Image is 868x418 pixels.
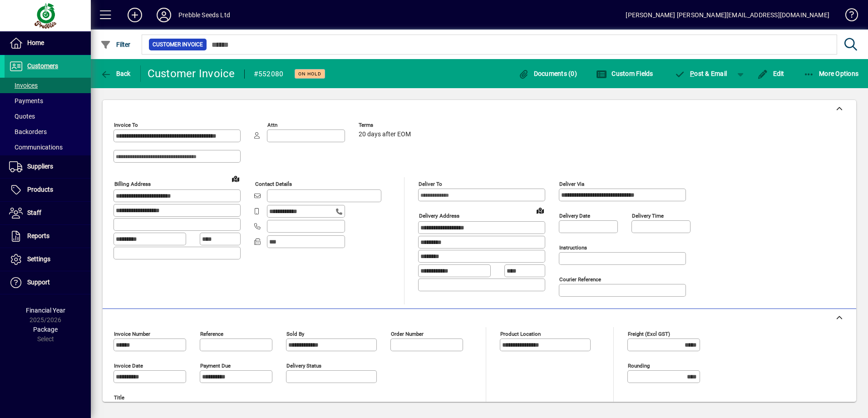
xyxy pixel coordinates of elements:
[518,70,577,77] span: Documents (0)
[675,70,727,77] span: ost & Email
[98,36,133,53] button: Filter
[5,32,91,55] a: Home
[9,97,43,104] span: Payments
[114,331,150,337] mat-label: Invoice number
[5,248,91,271] a: Settings
[120,7,149,23] button: Add
[626,8,829,22] div: [PERSON_NAME] [PERSON_NAME][EMAIL_ADDRESS][DOMAIN_NAME]
[5,139,91,155] a: Communications
[27,255,50,263] span: Settings
[594,65,656,82] button: Custom Fields
[516,65,579,82] button: Documents (0)
[5,179,91,201] a: Products
[9,144,63,151] span: Communications
[26,307,65,314] span: Financial Year
[200,363,231,369] mat-label: Payment due
[149,7,178,23] button: Profile
[153,40,203,49] span: Customer Invoice
[559,213,590,219] mat-label: Delivery date
[391,331,424,337] mat-label: Order number
[228,171,243,186] a: View on map
[9,82,38,89] span: Invoices
[286,363,321,369] mat-label: Delivery status
[596,70,653,77] span: Custom Fields
[298,71,321,77] span: On hold
[500,331,541,337] mat-label: Product location
[559,276,601,283] mat-label: Courier Reference
[632,213,664,219] mat-label: Delivery time
[114,122,138,128] mat-label: Invoice To
[5,109,91,124] a: Quotes
[5,271,91,294] a: Support
[27,279,50,286] span: Support
[801,65,861,82] button: More Options
[27,232,49,239] span: Reports
[286,331,304,337] mat-label: Sold by
[178,8,230,22] div: Prebble Seeds Ltd
[5,225,91,248] a: Reports
[27,163,53,170] span: Suppliers
[757,70,784,77] span: Edit
[755,65,787,82] button: Edit
[359,122,413,128] span: Terms
[670,65,732,82] button: Post & Email
[9,128,47,135] span: Backorders
[33,326,58,333] span: Package
[533,203,547,218] a: View on map
[419,181,442,187] mat-label: Deliver To
[91,65,141,82] app-page-header-button: Back
[628,331,670,337] mat-label: Freight (excl GST)
[690,70,694,77] span: P
[838,2,857,31] a: Knowledge Base
[5,124,91,139] a: Backorders
[559,181,584,187] mat-label: Deliver via
[100,41,131,48] span: Filter
[9,113,35,120] span: Quotes
[359,131,411,138] span: 20 days after EOM
[628,363,650,369] mat-label: Rounding
[804,70,859,77] span: More Options
[27,186,53,193] span: Products
[254,67,284,81] div: #552080
[5,202,91,224] a: Staff
[114,394,124,401] mat-label: Title
[5,78,91,93] a: Invoices
[5,93,91,109] a: Payments
[27,62,58,70] span: Customers
[27,39,44,46] span: Home
[98,65,133,82] button: Back
[114,363,143,369] mat-label: Invoice date
[559,244,587,251] mat-label: Instructions
[100,70,131,77] span: Back
[267,122,277,128] mat-label: Attn
[5,155,91,178] a: Suppliers
[148,66,235,81] div: Customer Invoice
[200,331,223,337] mat-label: Reference
[27,209,41,216] span: Staff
